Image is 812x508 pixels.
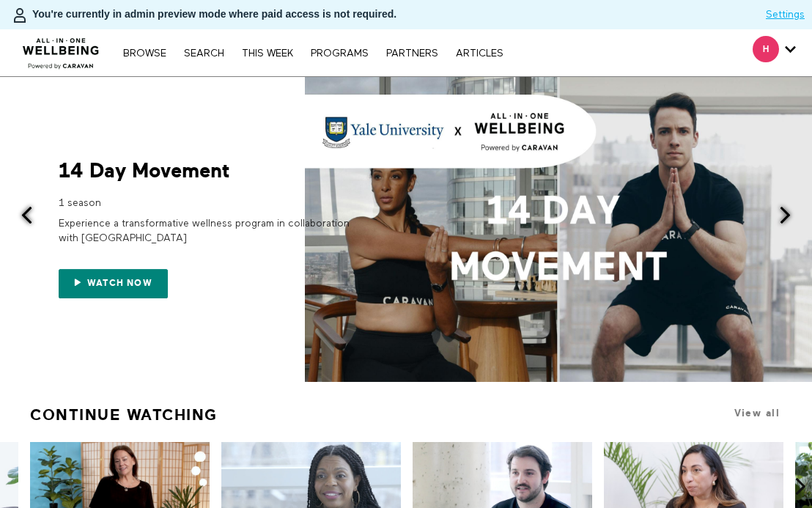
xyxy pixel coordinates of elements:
[766,7,805,22] a: Settings
[379,48,446,59] a: PARTNERS
[116,45,510,60] nav: Primary
[11,7,29,24] img: person-bdfc0eaa9744423c596e6e1c01710c89950b1dff7c83b5d61d716cfd8139584f.svg
[449,48,511,59] a: ARTICLES
[303,48,376,59] a: PROGRAMS
[17,27,106,71] img: CARAVAN
[30,400,218,430] a: Continue Watching
[734,408,780,419] a: View all
[177,48,232,59] a: Search
[742,29,807,76] div: Secondary
[235,48,300,59] a: THIS WEEK
[116,48,174,59] a: Browse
